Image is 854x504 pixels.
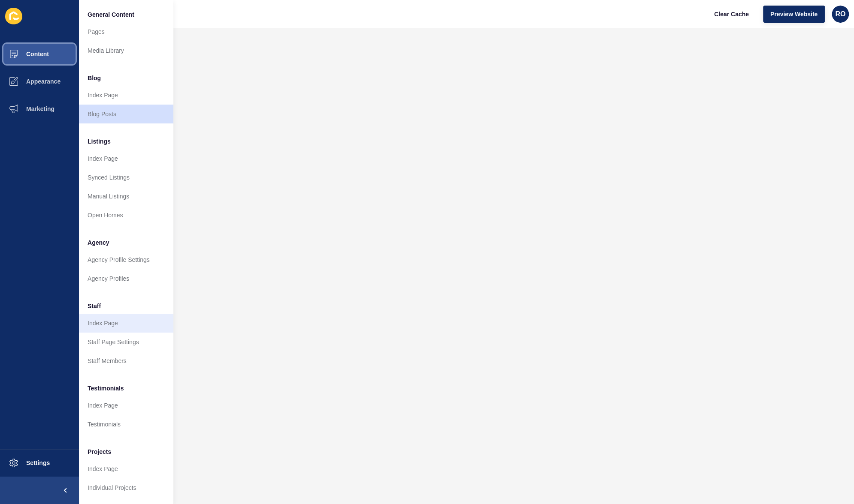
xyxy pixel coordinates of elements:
button: Clear Cache [707,6,756,23]
a: Index Page [79,86,173,105]
a: Index Page [79,396,173,415]
span: General Content [88,10,134,19]
a: Media Library [79,41,173,60]
a: Testimonials [79,415,173,434]
span: Clear Cache [714,10,749,18]
a: Index Page [79,314,173,333]
a: Staff Page Settings [79,333,173,351]
a: Pages [79,22,173,41]
span: RO [835,10,845,18]
a: Open Homes [79,206,173,225]
button: Preview Website [763,6,825,23]
span: Listings [88,137,111,146]
span: Staff [88,302,101,310]
a: Staff Members [79,351,173,370]
span: Testimonials [88,384,124,393]
a: Agency Profile Settings [79,250,173,269]
a: Individual Projects [79,478,173,497]
a: Agency Profiles [79,269,173,288]
a: Blog Posts [79,105,173,123]
span: Preview Website [770,10,818,18]
a: Manual Listings [79,187,173,206]
a: Synced Listings [79,168,173,187]
span: Projects [88,447,111,456]
span: Agency [88,238,109,247]
a: Index Page [79,149,173,168]
a: Index Page [79,459,173,478]
span: Blog [88,74,101,82]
